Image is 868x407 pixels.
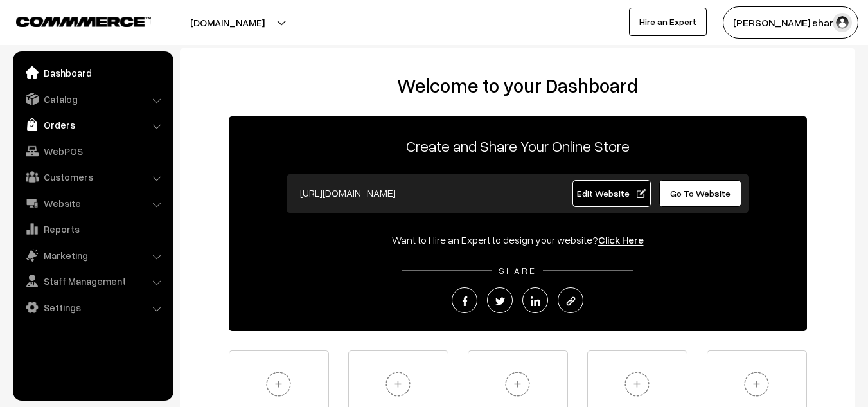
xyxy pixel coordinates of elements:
[16,269,169,293] a: Staff Management
[16,13,128,28] a: COMMMERCE
[261,366,296,402] img: plus.svg
[16,296,169,319] a: Settings
[739,366,774,402] img: plus.svg
[229,134,807,158] p: Create and Share Your Online Store
[577,188,646,199] span: Edit Website
[572,180,651,207] a: Edit Website
[16,140,169,163] a: WebPOS
[16,87,169,111] a: Catalog
[16,113,169,136] a: Orders
[193,74,842,97] h2: Welcome to your Dashboard
[16,244,169,267] a: Marketing
[723,6,858,39] button: [PERSON_NAME] sharm…
[16,192,169,215] a: Website
[16,17,151,26] img: COMMMERCE
[16,217,169,240] a: Reports
[492,265,543,276] span: SHARE
[659,180,742,207] a: Go To Website
[229,232,807,248] div: Want to Hire an Expert to design your website?
[380,366,416,402] img: plus.svg
[833,13,852,32] img: user
[145,6,310,39] button: [DOMAIN_NAME]
[629,8,707,36] a: Hire an Expert
[16,165,169,188] a: Customers
[619,366,655,402] img: plus.svg
[598,233,644,246] a: Click Here
[16,61,169,84] a: Dashboard
[670,188,731,199] span: Go To Website
[500,366,535,402] img: plus.svg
